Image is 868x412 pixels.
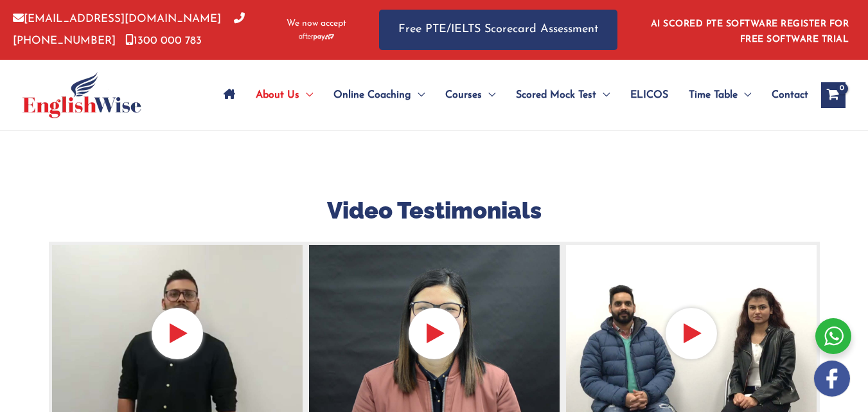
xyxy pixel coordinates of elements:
[738,73,751,118] span: Menu Toggle
[323,73,435,118] a: Online CoachingMenu Toggle
[13,13,221,24] a: [EMAIL_ADDRESS][DOMAIN_NAME]
[689,73,738,118] span: Time Table
[516,73,596,118] span: Scored Mock Test
[506,73,620,118] a: Scored Mock TestMenu Toggle
[821,82,846,108] a: View Shopping Cart, empty
[651,19,849,44] a: AI SCORED PTE SOFTWARE REGISTER FOR FREE SOFTWARE TRIAL
[379,10,617,50] a: Free PTE/IELTS Scorecard Assessment
[620,73,678,118] a: ELICOS
[630,73,668,118] span: ELICOS
[596,73,610,118] span: Menu Toggle
[678,73,761,118] a: Time TableMenu Toggle
[643,9,855,51] aside: Header Widget 1
[333,73,411,118] span: Online Coaching
[814,361,850,397] img: white-facebook.png
[445,73,482,118] span: Courses
[411,73,425,118] span: Menu Toggle
[299,33,334,40] img: Afterpay-Logo
[245,73,323,118] a: About UsMenu Toggle
[49,195,820,226] h2: Video Testimonials
[772,73,808,118] span: Contact
[125,35,202,46] a: 1300 000 783
[761,73,808,118] a: Contact
[256,73,299,118] span: About Us
[13,13,245,46] a: [PHONE_NUMBER]
[435,73,506,118] a: CoursesMenu Toggle
[287,17,346,30] span: We now accept
[213,73,808,118] nav: Site Navigation: Main Menu
[299,73,313,118] span: Menu Toggle
[482,73,495,118] span: Menu Toggle
[22,72,141,118] img: cropped-ew-logo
